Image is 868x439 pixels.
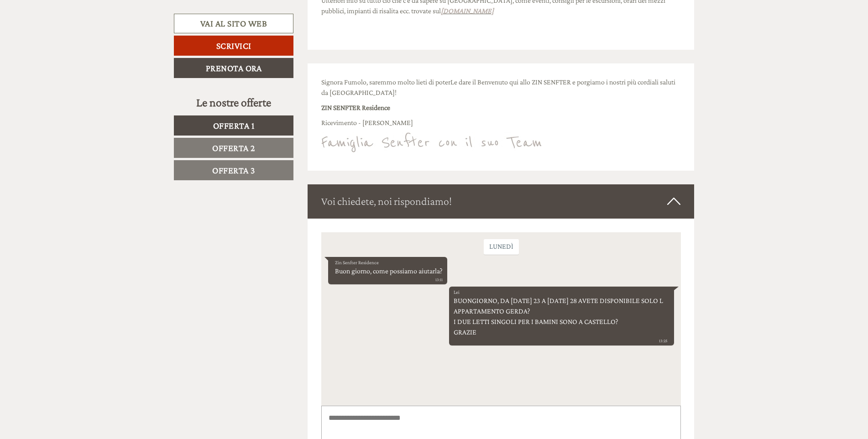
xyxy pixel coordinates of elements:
div: Zin Senfter Residence [14,26,121,34]
strong: ZIN SENFTER Residence [321,104,390,111]
img: image [321,132,542,152]
span: Offerta 1 [213,120,255,131]
span: Offerta 2 [212,143,255,153]
a: [DOMAIN_NAME] [441,7,494,15]
p: Signora Fumolo, saremmo molto lieti di poterLe dare il Benvenuto qui allo ZIN SENFTER e porgiamo ... [321,77,681,98]
a: Prenota ora [174,58,293,78]
span: Offerta 3 [212,165,255,175]
div: BUONGIORNO, DA [DATE] 23 A [DATE] 28 AVETE DISPONIBILE SOLO L APPARTAMENTO GERDA? I DUE LETTI SIN... [128,54,353,113]
div: Buon giorno, come possiamo aiutarla? [7,25,126,52]
div: Le nostre offerte [174,94,293,111]
div: lunedì [162,7,198,22]
div: Voi chiedete, noi rispondiamo! [308,184,695,218]
small: 13:11 [14,44,121,51]
p: Ricevimento - [PERSON_NAME] [321,118,681,128]
a: Scrivici [174,36,293,56]
div: Lei [132,56,346,63]
small: 13:25 [132,105,346,112]
a: Vai al sito web [174,14,293,33]
button: Invia [309,236,360,256]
